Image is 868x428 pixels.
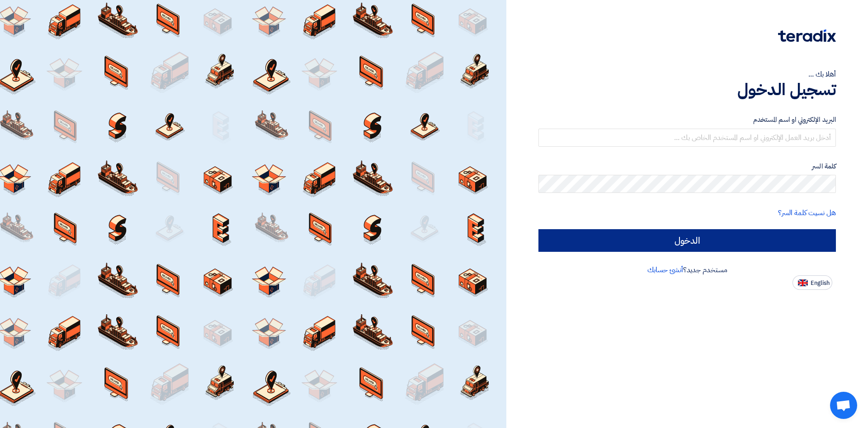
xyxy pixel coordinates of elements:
div: مستخدم جديد؟ [538,264,836,275]
a: Open chat [830,392,857,419]
input: الدخول [538,229,836,252]
img: Teradix logo [778,29,836,42]
input: أدخل بريد العمل الإلكتروني او اسم المستخدم الخاص بك ... [538,129,836,147]
span: English [811,280,830,286]
div: أهلا بك ... [538,69,836,80]
h1: تسجيل الدخول [538,80,836,100]
a: هل نسيت كلمة السر؟ [778,207,836,218]
img: en-US.png [798,279,808,286]
a: أنشئ حسابك [647,264,683,275]
button: English [793,275,832,290]
label: البريد الإلكتروني او اسم المستخدم [538,115,836,125]
label: كلمة السر [538,161,836,172]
